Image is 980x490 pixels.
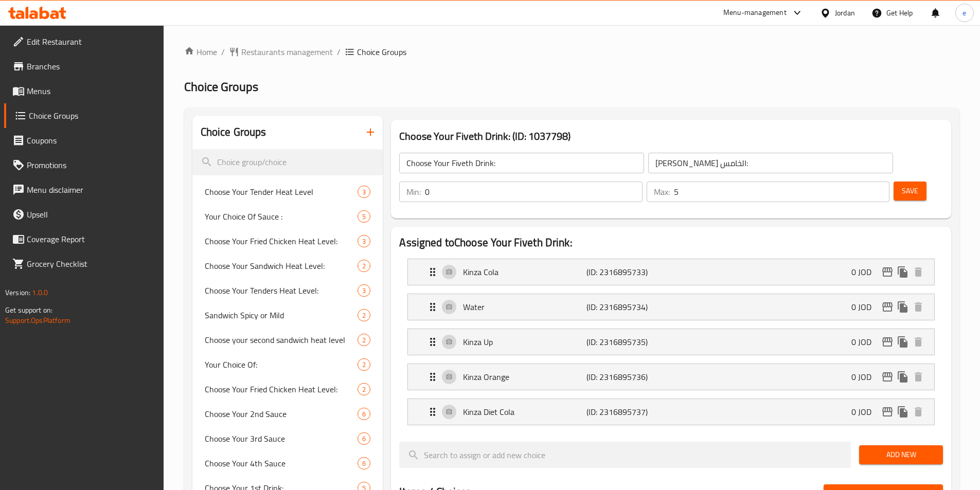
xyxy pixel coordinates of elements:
input: search [399,442,851,468]
div: Choose Your 4th Sauce6 [192,451,383,476]
span: 2 [358,385,370,394]
p: 0 JOD [851,266,880,278]
span: 6 [358,434,370,444]
span: Sandwich Spicy or Mild [205,309,358,321]
div: Jordan [835,7,855,19]
div: Choices [358,284,370,297]
div: Choices [358,309,370,321]
button: delete [911,369,926,385]
span: 1.0.0 [32,286,48,299]
div: Expand [408,294,934,320]
input: search [192,149,383,175]
button: edit [880,334,895,350]
div: Choose Your Fried Chicken Heat Level:2 [192,377,383,402]
span: Add New [867,448,935,461]
div: Choices [358,334,370,346]
p: (ID: 2316895737) [586,406,669,418]
a: Upsell [4,202,164,227]
span: Choice Groups [29,110,155,122]
button: duplicate [895,264,911,280]
h3: Choose Your Fiveth Drink: (ID: 1037798) [399,128,943,144]
a: Coverage Report [4,227,164,251]
span: Choose Your Fried Chicken Heat Level: [205,235,358,247]
span: Coupons [27,134,155,147]
span: Choose Your Tenders Heat Level: [205,284,358,297]
span: Your Choice Of Sauce : [205,210,358,223]
p: Min: [406,186,421,198]
span: Choose Your Tender Heat Level [205,186,358,198]
div: Your Choice Of:2 [192,352,383,377]
span: Restaurants management [241,46,333,58]
li: Expand [399,255,943,289]
li: / [221,46,225,58]
p: Kinza Diet Cola [463,406,586,418]
button: delete [911,404,926,420]
span: Menus [27,85,155,97]
div: Choices [358,186,370,198]
a: Support.OpsPlatform [5,314,70,327]
div: Sandwich Spicy or Mild2 [192,303,383,328]
li: / [337,46,341,58]
div: Choices [358,235,370,247]
a: Menu disclaimer [4,177,164,202]
span: Choose Your 3rd Sauce [205,432,358,445]
a: Grocery Checklist [4,251,164,276]
span: e [963,7,966,19]
div: Choices [358,383,370,395]
span: Choose Your Sandwich Heat Level: [205,260,358,272]
span: 3 [358,187,370,197]
a: Choice Groups [4,103,164,128]
span: Choose Your Fried Chicken Heat Level: [205,383,358,395]
button: Add New [859,445,943,464]
div: Expand [408,259,934,285]
span: Edit Restaurant [27,35,155,48]
span: Coverage Report [27,233,155,245]
div: Choices [358,260,370,272]
span: Promotions [27,159,155,171]
a: Restaurants management [229,46,333,58]
p: 0 JOD [851,301,880,313]
span: 2 [358,311,370,320]
p: (ID: 2316895736) [586,371,669,383]
h2: Assigned to Choose Your Fiveth Drink: [399,235,943,250]
p: Max: [654,186,670,198]
p: Water [463,301,586,313]
div: Choose Your Tender Heat Level3 [192,179,383,204]
span: Choose Your 2nd Sauce [205,408,358,420]
p: (ID: 2316895734) [586,301,669,313]
span: 3 [358,286,370,296]
span: 2 [358,335,370,345]
div: Menu-management [723,7,787,19]
p: Kinza Up [463,336,586,348]
li: Expand [399,289,943,324]
button: edit [880,299,895,315]
button: duplicate [895,369,911,385]
button: duplicate [895,299,911,315]
h2: Choice Groups [201,124,266,140]
div: Choices [358,432,370,445]
span: Menu disclaimer [27,184,155,196]
li: Expand [399,394,943,429]
button: delete [911,334,926,350]
a: Menus [4,79,164,103]
p: Kinza Cola [463,266,586,278]
div: Choose Your 3rd Sauce6 [192,426,383,451]
button: edit [880,264,895,280]
div: Choices [358,210,370,223]
span: Choose your second sandwich heat level [205,334,358,346]
div: Choose your second sandwich heat level2 [192,328,383,352]
li: Expand [399,359,943,394]
a: Coupons [4,128,164,153]
span: Choice Groups [184,75,258,98]
span: Choose Your 4th Sauce [205,457,358,469]
a: Promotions [4,153,164,177]
div: Choices [358,408,370,420]
button: edit [880,369,895,385]
span: 6 [358,409,370,419]
p: 0 JOD [851,336,880,348]
p: Kinza Orange [463,371,586,383]
span: 6 [358,459,370,468]
nav: breadcrumb [184,46,959,58]
span: 5 [358,212,370,222]
a: Home [184,46,217,58]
